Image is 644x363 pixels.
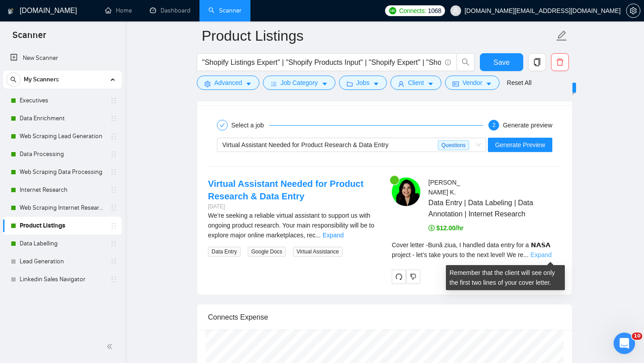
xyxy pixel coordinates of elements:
[389,7,396,14] img: upwork-logo.png
[408,78,424,88] span: Client
[315,232,321,239] span: ...
[453,8,459,14] span: user
[150,7,191,14] a: dashboardDashboard
[280,78,318,88] span: Job Category
[556,30,568,42] span: edit
[20,163,105,181] a: Web Scraping Data Processing
[110,169,117,176] span: holder
[626,4,640,18] button: setting
[446,265,565,290] div: Remember that the client will see only the first two lines of your cover letter.
[626,7,640,14] a: setting
[339,76,387,90] button: folderJobscaret-down
[627,7,640,14] span: setting
[208,304,561,330] div: Connects Expense
[202,25,554,47] input: Scanner name...
[445,76,500,90] button: idcardVendorcaret-down
[445,59,451,65] span: info-circle
[529,58,546,66] span: copy
[20,253,105,270] a: Lead Generation
[208,7,241,14] a: searchScanner
[110,222,117,229] span: holder
[293,247,343,257] span: Virtual Assistance
[246,80,252,87] span: caret-down
[208,247,241,257] span: Data Entry
[110,133,117,140] span: holder
[202,57,441,68] input: Search Freelance Jobs...
[392,273,406,280] span: redo
[528,53,546,71] button: copy
[486,80,492,87] span: caret-down
[222,141,389,148] span: Virtual Assistant Needed for Product Research & Data Entry
[462,78,482,88] span: Vendor
[457,53,475,71] button: search
[480,53,523,71] button: Save
[231,120,269,131] div: Select a job
[3,71,122,288] li: My Scanners
[110,151,117,158] span: holder
[438,140,469,150] span: Questions
[110,186,117,194] span: holder
[507,78,531,88] a: Reset All
[492,122,496,128] span: 2
[551,53,569,71] button: delete
[20,181,105,199] a: Internet Research
[406,270,420,284] button: dislike
[373,80,379,87] span: caret-down
[453,80,459,87] span: idcard
[392,270,406,284] button: redo
[347,80,353,87] span: folder
[110,258,117,265] span: holder
[271,80,277,87] span: bars
[110,204,117,211] span: holder
[20,270,105,288] a: Linkedin Sales Navigator
[632,333,642,340] span: 10
[110,240,117,247] span: holder
[356,78,370,88] span: Jobs
[20,92,105,110] a: Executives
[493,57,509,68] span: Save
[208,179,364,201] a: Virtual Assistant Needed for Product Research & Data Entry
[410,273,416,280] span: dislike
[530,251,551,258] a: Expand
[248,247,286,257] span: Google Docs
[503,120,552,131] div: Generate preview
[495,140,545,150] span: Generate Preview
[197,76,259,90] button: settingAdvancedcaret-down
[392,177,420,206] img: c1goVuP_CWJl2YRc4NUJek8H-qrzILrYI06Y4UPcPuP5RvAGnc1CI6AQhfAW2sQ7Vf
[322,80,328,87] span: caret-down
[220,122,225,128] span: check
[20,110,105,127] a: Data Enrichment
[392,241,551,258] span: Cover letter - Bună ziua, I handled data entry for a 𝗡𝗔𝗦𝗔 project - let’s take yours to the next ...
[428,80,434,87] span: caret-down
[428,225,435,231] span: dollar
[110,276,117,283] span: holder
[428,6,441,16] span: 1068
[428,197,535,219] span: Data Entry | Data Labeling | Data Annotation | Internet Research
[10,49,114,67] a: New Scanner
[20,145,105,163] a: Data Processing
[214,78,242,88] span: Advanced
[106,342,115,351] span: double-left
[7,76,20,83] span: search
[390,76,441,90] button: userClientcaret-down
[392,240,561,260] div: Remember that the client will see only the first two lines of your cover letter.
[110,115,117,122] span: holder
[20,199,105,217] a: Web Scraping Internet Research
[457,58,474,66] span: search
[3,49,122,67] li: New Scanner
[20,127,105,145] a: Web Scraping Lead Generation
[6,72,21,87] button: search
[263,76,335,90] button: barsJob Categorycaret-down
[488,138,552,152] button: Generate Preview
[208,212,374,239] span: We’re seeking a reliable virtual assistant to support us with ongoing product research. Your main...
[208,211,377,240] div: We’re seeking a reliable virtual assistant to support us with ongoing product research. Your main...
[20,217,105,235] a: Product Listings
[110,97,117,104] span: holder
[5,29,53,47] span: Scanner
[428,179,460,196] span: [PERSON_NAME] K .
[428,224,464,232] span: $12.00/hr
[105,7,132,14] a: homeHome
[523,251,529,258] span: ...
[204,80,211,87] span: setting
[399,6,426,16] span: Connects:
